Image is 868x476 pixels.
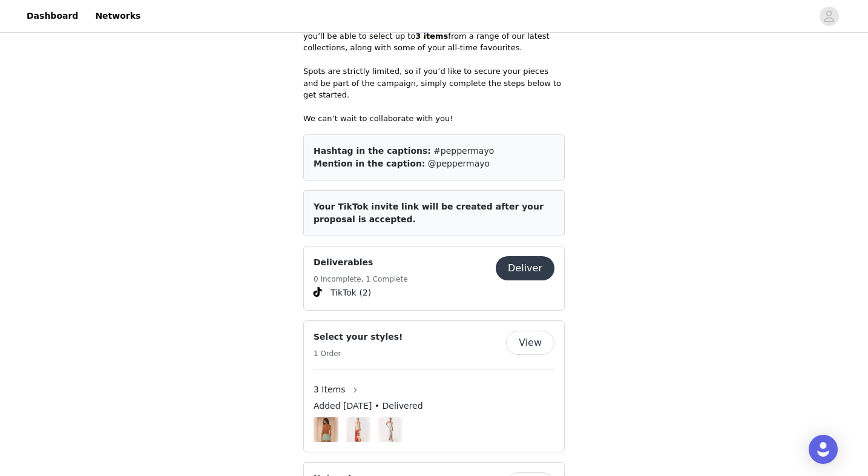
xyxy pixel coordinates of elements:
img: Image Background Blur [314,414,338,445]
img: Image Background Blur [346,414,370,445]
span: Added [DATE] • Delivered [314,400,423,412]
div: Open Intercom Messenger [809,435,838,464]
span: Your TikTok invite link will be created after your proposal is accepted. [314,202,544,224]
h4: Select your styles! [314,331,403,343]
a: Dashboard [19,2,85,30]
strong: items [424,31,449,41]
p: In exchange for (TikTok or Instagram posts), you’ll be able to select up to from a range of our l... [303,18,565,54]
div: avatar [823,7,835,26]
h4: Deliverables [314,256,408,269]
span: #peppermayo [433,146,494,156]
img: Image Background Blur [378,414,403,445]
div: Select your styles! [303,320,565,452]
span: Mention in the caption: [314,159,425,168]
img: Turu Maxi Dress - White [381,417,399,442]
span: @peppermayo [428,159,490,168]
span: Hashtag in the captions: [314,146,431,156]
h5: 0 Incomplete, 1 Complete [314,274,408,285]
p: Spots are strictly limited, so if you’d like to secure your pieces and be part of the campaign, s... [303,65,565,101]
img: Belivia Maxi Dress - Yellow Bloom [349,417,367,442]
p: We can’t wait to collaborate with you! [303,113,565,125]
strong: 3 [415,31,421,41]
button: Deliver [496,256,554,280]
img: Keela Sequin Mini Dress - Mint Sage [317,417,335,442]
span: TikTok (2) [330,286,371,299]
button: View [506,331,554,355]
div: Deliverables [303,246,565,311]
h5: 1 Order [314,348,403,359]
a: Networks [88,2,148,30]
span: 3 Items [314,383,346,396]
